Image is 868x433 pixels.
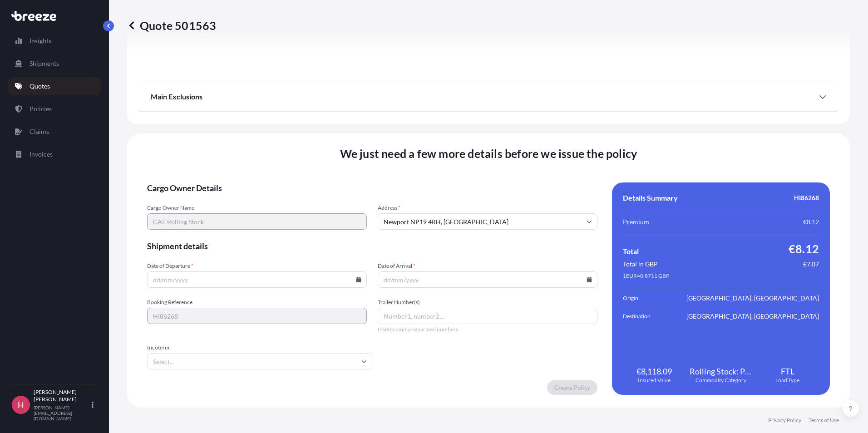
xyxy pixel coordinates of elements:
input: dd/mm/yyyy [378,271,597,288]
p: Invoices [30,150,53,159]
span: [GEOGRAPHIC_DATA], [GEOGRAPHIC_DATA] [686,294,819,303]
p: [PERSON_NAME] [PERSON_NAME] [34,389,90,403]
a: Invoices [8,145,101,163]
span: Premium [623,217,649,226]
div: Main Exclusions [151,86,826,108]
span: Cargo Owner Name [147,204,367,212]
span: Booking Reference [147,299,367,306]
span: We just need a few more details before we issue the policy [340,146,637,161]
span: Total in GBP [623,260,658,269]
span: Rolling Stock: Parts and Accessories [690,366,753,377]
p: Quotes [30,82,50,91]
a: Privacy Policy [768,417,801,424]
a: Insights [8,32,101,50]
p: Create Policy [554,383,590,392]
a: Policies [8,100,101,118]
span: Incoterm [147,344,372,351]
span: H [18,400,24,409]
input: dd/mm/yyyy [147,271,367,288]
span: Main Exclusions [151,92,202,101]
span: Origin [623,294,674,303]
span: Date of Arrival [378,262,597,270]
span: €8,118.09 [636,366,672,377]
span: Insured Value [638,377,671,384]
span: £7.07 [803,260,819,269]
button: Create Policy [547,380,597,395]
a: Shipments [8,54,101,73]
span: Insert comma-separated numbers [378,326,597,333]
input: Select... [147,353,372,369]
span: Date of Departure [147,262,367,270]
span: HI86268 [794,193,819,202]
p: Insights [30,36,51,45]
span: Details Summary [623,193,678,202]
span: Cargo Owner Details [147,182,597,193]
input: Your internal reference [147,308,367,324]
p: [PERSON_NAME][EMAIL_ADDRESS][DOMAIN_NAME] [34,405,90,421]
span: €8.12 [789,241,819,256]
span: FTL [781,366,794,377]
a: Claims [8,123,101,141]
span: Commodity Category [695,377,746,384]
input: Cargo owner address [378,213,597,230]
span: Destination [623,312,674,321]
span: Address [378,204,597,212]
p: Shipments [30,59,59,68]
span: [GEOGRAPHIC_DATA], [GEOGRAPHIC_DATA] [686,312,819,321]
span: Shipment details [147,241,597,251]
p: Policies [30,104,52,113]
a: Quotes [8,77,101,95]
input: Number1, number2,... [378,308,597,324]
a: Terms of Use [809,417,839,424]
span: Trailer Number(s) [378,299,597,306]
span: Total [623,247,639,256]
span: €8.12 [803,217,819,226]
span: Load Type [775,377,799,384]
p: Claims [30,127,49,136]
span: 1 EUR = 0.8711 GBP [623,272,669,280]
p: Quote 501563 [127,18,216,33]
